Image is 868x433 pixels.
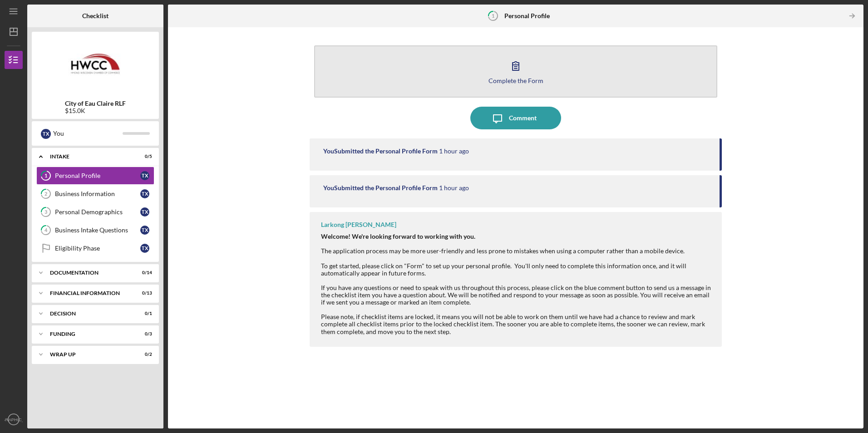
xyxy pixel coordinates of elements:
[36,239,154,257] a: Eligibility PhaseTX
[323,184,438,192] div: You Submitted the Personal Profile Form
[65,100,126,107] b: City of Eau Claire RLF
[140,171,149,180] div: T X
[492,13,494,19] tspan: 1
[44,173,47,179] tspan: 1
[50,154,129,159] div: Intake
[53,126,123,141] div: You
[136,331,152,337] div: 0 / 3
[36,203,154,221] a: 3Personal DemographicsTX
[136,290,152,296] div: 0 / 13
[136,352,152,357] div: 0 / 2
[50,352,129,357] div: Wrap Up
[439,184,469,192] time: 2025-09-03 22:44
[55,226,140,234] div: Business Intake Questions
[44,227,48,233] tspan: 4
[36,221,154,239] a: 4Business Intake QuestionsTX
[470,107,561,129] button: Comment
[509,107,537,129] div: Comment
[136,311,152,316] div: 0 / 1
[321,233,712,255] div: The application process may be more user-friendly and less prone to mistakes when using a compute...
[439,148,469,155] time: 2025-09-03 22:48
[55,172,140,179] div: Personal Profile
[140,244,149,253] div: T X
[488,77,543,84] div: Complete the Form
[41,129,51,139] div: T X
[321,221,396,228] div: Larkong [PERSON_NAME]
[136,154,152,159] div: 0 / 5
[55,245,140,252] div: Eligibility Phase
[50,331,129,337] div: Funding
[36,167,154,185] a: 1Personal ProfileTX
[50,311,129,316] div: Decision
[314,45,717,98] button: Complete the Form
[36,185,154,203] a: 2Business InformationTX
[32,36,159,91] img: Product logo
[44,191,47,197] tspan: 2
[321,232,475,240] strong: Welcome! We're looking forward to working with you.
[82,12,108,20] b: Checklist
[55,190,140,197] div: Business Information
[65,107,126,114] div: $15.0K
[50,270,129,276] div: Documentation
[323,148,438,155] div: You Submitted the Personal Profile Form
[140,226,149,235] div: T X
[504,12,550,20] b: Personal Profile
[55,208,140,216] div: Personal Demographics
[50,290,129,296] div: Financial Information
[140,207,149,216] div: T X
[140,189,149,198] div: T X
[136,270,152,276] div: 0 / 14
[5,410,23,428] button: [GEOGRAPHIC_DATA]
[321,262,712,335] div: To get started, please click on "Form" to set up your personal profile. You'll only need to compl...
[44,209,47,215] tspan: 3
